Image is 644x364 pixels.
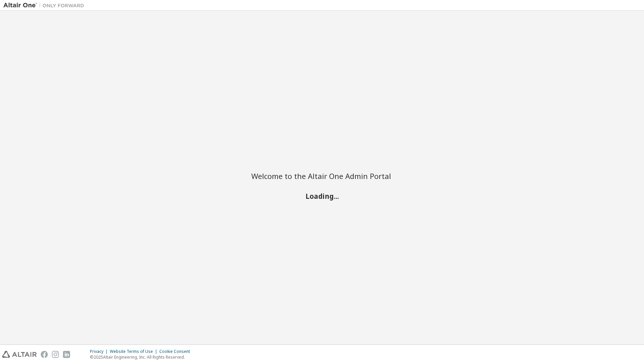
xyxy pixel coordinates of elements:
img: linkedin.svg [63,351,70,358]
div: Privacy [90,349,110,354]
img: facebook.svg [41,351,48,358]
img: altair_logo.svg [2,351,37,358]
img: Altair One [3,2,88,9]
p: © 2025 Altair Engineering, Inc. All Rights Reserved. [90,354,194,360]
h2: Loading... [251,192,393,201]
div: Cookie Consent [159,349,194,354]
img: instagram.svg [52,351,59,358]
h2: Welcome to the Altair One Admin Portal [251,171,393,181]
div: Website Terms of Use [110,349,159,354]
